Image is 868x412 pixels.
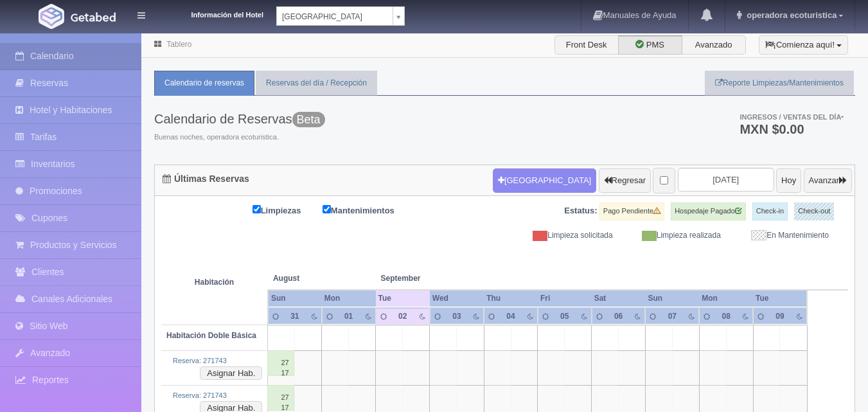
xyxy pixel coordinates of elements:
span: Beta [292,112,325,127]
button: ¡Comienza aquí! [759,35,848,55]
input: Mantenimientos [323,205,331,213]
th: Tue [753,290,807,307]
th: Sun [645,290,699,307]
th: Tue [376,290,430,307]
span: September [381,273,479,284]
th: Mon [699,290,753,307]
span: Ingresos / Ventas del día [740,113,844,121]
a: Reporte Limpiezas/Mantenimientos [705,71,854,96]
span: [GEOGRAPHIC_DATA] [282,7,387,26]
label: Pago Pendiente [599,202,664,220]
div: 01 [341,311,357,322]
div: 04 [503,311,519,322]
div: Limpieza realizada [623,230,731,241]
img: Getabed [71,12,116,22]
th: Sun [268,290,322,307]
input: Limpiezas [252,205,261,213]
label: Check-out [794,202,834,220]
a: Reserva: 271743 [173,391,227,399]
label: PMS [618,35,682,55]
h4: Últimas Reservas [163,174,249,184]
a: Reserva: 271743 [173,357,227,364]
div: 06 [610,311,626,322]
a: Reservas del día / Recepción [256,71,377,96]
h3: Calendario de Reservas [154,112,325,126]
div: 271743 / [PERSON_NAME] [267,385,294,411]
b: Habitación Doble Básica [166,331,256,340]
th: Mon [322,290,376,307]
label: Front Desk [554,35,619,55]
img: Getabed [39,4,64,29]
button: Asignar Hab. [200,366,262,381]
div: 08 [718,311,734,322]
div: 31 [287,311,303,322]
label: Avanzado [682,35,746,55]
button: Regresar [599,168,651,193]
h3: MXN $0.00 [740,123,844,136]
span: August [273,273,371,284]
div: 05 [557,311,573,322]
label: Check-in [752,202,788,220]
th: Fri [538,290,592,307]
a: Calendario de reservas [154,71,254,96]
th: Sat [592,290,646,307]
th: Thu [484,290,538,307]
div: 03 [449,311,465,322]
div: 09 [772,311,788,322]
span: operadora ecoturistica [743,10,837,20]
th: Wed [430,290,484,307]
div: Limpieza solicitada [515,230,623,241]
button: Hoy [776,168,801,193]
button: Avanzar [804,168,852,193]
div: 02 [394,311,411,322]
div: En Mantenimiento [731,230,838,241]
label: Hospedaje Pagado [671,202,746,220]
strong: Habitación [195,278,234,287]
a: [GEOGRAPHIC_DATA] [276,6,405,26]
div: 07 [664,311,680,322]
label: Limpiezas [252,202,321,217]
a: Tablero [166,40,191,49]
span: Buenas noches, operadora ecoturistica. [154,132,325,143]
dt: Información del Hotel [161,6,263,21]
div: 271743 / [PERSON_NAME] [267,350,294,376]
label: Mantenimientos [323,202,414,217]
label: Estatus: [564,205,597,217]
button: [GEOGRAPHIC_DATA] [493,168,596,193]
